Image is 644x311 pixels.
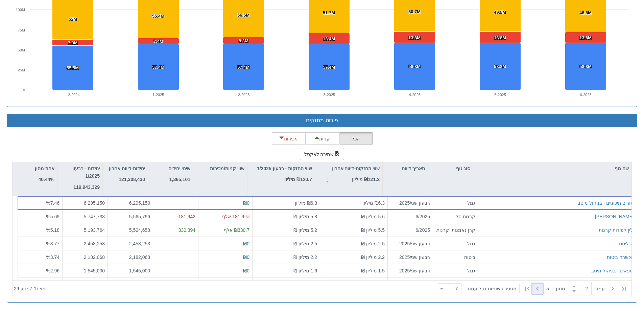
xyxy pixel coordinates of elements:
[68,40,78,45] tspan: 7.3M
[555,286,565,291] font: מתוך
[352,136,360,141] font: הכל
[361,214,385,219] font: 5.6 מיליון ₪
[243,268,249,273] font: ₪0
[599,227,634,232] font: ילין לפידות קרנות
[238,93,249,97] text: 2-2025
[66,93,79,97] text: 12-2024
[46,227,50,232] font: %
[323,36,335,41] tspan: 13.4M
[293,241,317,246] font: 2.5 מיליון ₪
[579,35,592,40] tspan: 13.6M
[408,64,421,69] tspan: 58.8M
[46,268,50,273] font: %
[429,227,475,232] font: קרן נאמנות, קרנות סל
[237,13,249,18] tspan: 56.5M
[84,268,105,273] font: 1,545,000
[237,65,249,70] tspan: 57.4M
[46,254,50,260] font: %
[319,136,330,141] font: קניות
[50,214,59,219] font: 5.69
[72,166,100,179] font: יחידות - רבעון 1/2025
[495,93,506,97] text: 5-2025
[50,254,59,260] font: 3.74
[152,65,164,70] tspan: 57.4M
[168,166,190,171] font: שינוי יחידים
[284,136,298,141] font: מכירות
[243,200,249,206] font: ₪0
[23,88,25,92] text: 0
[467,286,517,291] font: מספר רשומות בכל עמוד
[129,241,150,246] font: 2,458,253
[16,8,25,12] text: 100M
[323,65,335,70] tspan: 57.4M
[546,286,549,291] font: 5
[19,286,30,291] font: מתוך
[578,200,634,206] font: מורים תיכוניים - בניהול מיטב
[39,177,54,182] font: 40.44%
[129,227,150,232] font: 5,524,658
[399,268,430,273] font: רבעון שני/2025
[119,177,145,182] font: 121,308,430
[293,227,317,232] font: 5.2 מיליון ₪
[467,268,475,273] font: גמל
[152,14,164,19] tspan: 55.4M
[580,93,591,97] text: 6-2025
[607,254,634,260] font: הכשרה ביטוח
[35,166,54,171] font: אחוז מהון
[50,200,59,206] font: 7.46
[464,254,475,260] font: ביטוח
[456,166,470,171] font: סוג גוף
[210,166,244,171] font: שווי קניות/מכירות
[494,35,506,40] tspan: 13.8M
[84,200,105,206] font: 6,295,150
[18,68,25,72] text: 25M
[591,268,634,273] font: רופאים - בניהול מיטב
[579,64,592,69] tspan: 58.8M
[494,64,506,69] tspan: 58.8M
[361,268,385,273] font: 1.5 מיליון ₪
[129,268,150,273] font: 1,545,000
[293,214,317,219] font: 5.8 מיליון ₪
[619,240,634,247] button: אנליסט
[339,132,373,145] button: הכל
[304,152,334,157] font: שמירה לאקסל
[494,10,506,15] tspan: 49.5M
[594,286,605,291] font: עמוד
[222,214,249,219] font: ₪-181.9 אלף
[18,28,25,32] text: 75M
[152,93,164,97] text: 1-2025
[239,38,248,43] tspan: 8.3M
[50,241,59,246] font: 3.77
[32,286,34,291] font: -
[153,39,163,44] tspan: 7.4M
[293,268,317,273] font: 1.6 מיליון ₪
[50,227,59,232] font: 5.18
[409,93,421,97] text: 4-2025
[73,184,100,190] font: 119,943,329
[324,93,335,97] text: 3-2025
[169,177,190,182] font: 1,365,101
[46,214,50,219] font: %
[415,227,430,232] font: 6/2025
[50,268,59,273] font: 2.96
[361,241,385,246] font: 2.5 מיליון ₪
[578,200,634,206] button: מורים תיכוניים - בניהול מיטב
[399,200,430,206] font: רבעון שני/2025
[305,132,339,145] button: קניות
[177,214,195,219] font: -181,942
[243,254,249,260] font: ₪0
[467,200,475,206] font: גמל
[323,10,335,15] tspan: 51.7M
[591,267,634,274] button: רופאים - בניהול מיטב
[415,214,430,219] font: 6/2025
[595,214,634,219] font: [PERSON_NAME]
[18,48,25,52] text: 50M
[607,253,634,260] button: הכשרה ביטוח
[272,132,306,145] button: מכירות
[129,200,150,206] font: 6,295,150
[178,227,195,232] font: 330,894
[295,200,317,206] font: ₪6.3 מיליון
[129,254,150,260] font: 2,182,068
[467,241,475,246] font: גמל
[399,241,430,246] font: רבעון שני/2025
